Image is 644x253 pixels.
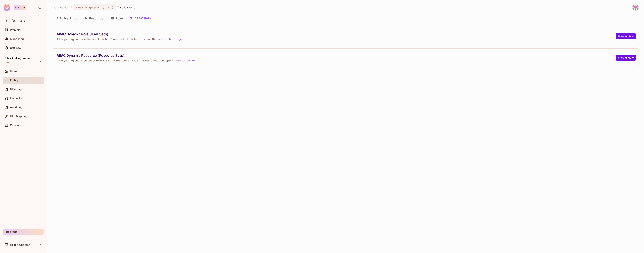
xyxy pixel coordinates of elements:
img: Aashish Chugh [632,4,639,10]
span: Monitoring [10,37,24,40]
span: DEV [5,61,10,64]
span: Elements [10,97,22,100]
span: Files And Agreement [75,6,102,9]
span: URL Mapping [10,115,28,118]
span: Connect [10,124,21,127]
button: Roles [108,14,127,23]
span: DEV [106,6,111,9]
button: Resources [82,14,108,23]
button: Policy Editor [52,14,82,23]
button: Create New [616,55,636,61]
a: resource tab [179,59,195,62]
button: Upgrade [3,229,44,235]
li: / [118,6,119,9]
span: ABAC Dynamic Role (User Sets) [57,32,616,36]
button: ABAC Rules [127,14,155,23]
span: : [103,6,104,9]
img: SReyMgAAAABJRU5ErkJggg== [4,4,10,11]
span: Allow you to group resources by resource attributes. You can add attributes to resource types in ... [57,59,616,62]
span: ABAC Dynamic Resource (Resource Sets) [57,53,616,58]
div: Startup [14,5,26,10]
span: Help & Updates [10,243,30,246]
button: Create New [616,33,636,39]
span: Allow you to group users by user attributes. You can add attributes to users in the . [57,37,616,41]
span: Settings [10,46,21,49]
span: Directory [10,88,22,91]
span: Workspace: foxit-fusion [12,19,26,22]
span: Audit Log [10,106,22,109]
span: Policy Editor [120,6,136,9]
span: the active workspace [54,6,69,9]
span: Projects [10,28,21,31]
a: users attribute page [157,37,182,41]
span: Policy [10,79,18,82]
li: / [71,6,72,9]
span: Home [10,70,17,73]
span: F [4,18,10,23]
span: Files And Agreement [5,57,32,60]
